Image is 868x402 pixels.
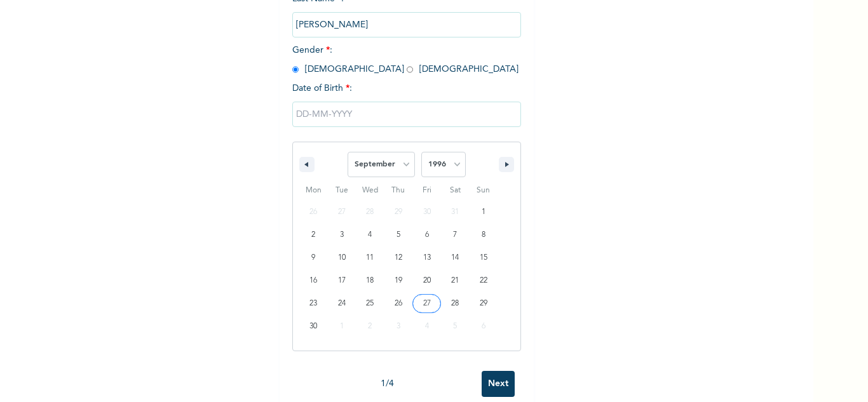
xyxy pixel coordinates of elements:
button: 30 [299,315,328,338]
span: 23 [309,292,317,315]
button: 26 [384,292,413,315]
span: Sat [441,180,470,201]
span: 29 [480,292,487,315]
span: Thu [384,180,413,201]
span: 18 [366,269,374,292]
button: 14 [441,246,470,269]
span: Gender : [DEMOGRAPHIC_DATA] [DEMOGRAPHIC_DATA] [292,46,519,74]
span: 16 [309,269,317,292]
span: Wed [356,180,384,201]
button: 8 [469,224,498,246]
button: 3 [328,224,356,246]
button: 21 [441,269,470,292]
span: 15 [480,246,487,269]
button: 9 [299,246,328,269]
button: 27 [412,292,441,315]
span: 9 [311,246,315,269]
button: 6 [412,224,441,246]
span: Date of Birth : [292,82,352,95]
input: DD-MM-YYYY [292,102,521,127]
div: 1 / 4 [292,377,482,391]
button: 5 [384,224,413,246]
span: 12 [395,246,402,269]
span: 20 [423,269,431,292]
span: 30 [309,315,317,338]
button: 2 [299,224,328,246]
button: 24 [328,292,356,315]
span: Sun [469,180,498,201]
button: 28 [441,292,470,315]
button: 10 [328,246,356,269]
span: 14 [451,246,459,269]
button: 16 [299,269,328,292]
button: 23 [299,292,328,315]
span: 22 [480,269,487,292]
span: 8 [482,224,485,246]
span: 11 [366,246,374,269]
button: 12 [384,246,413,269]
span: 24 [338,292,346,315]
button: 18 [356,269,384,292]
span: Tue [328,180,356,201]
span: 26 [395,292,402,315]
span: 4 [368,224,372,246]
span: 21 [451,269,459,292]
span: 7 [453,224,457,246]
span: 3 [340,224,344,246]
span: 27 [423,292,431,315]
span: 13 [423,246,431,269]
button: 25 [356,292,384,315]
button: 22 [469,269,498,292]
span: 5 [397,224,400,246]
button: 11 [356,246,384,269]
input: Next [482,371,515,397]
input: Enter your last name [292,12,521,37]
button: 15 [469,246,498,269]
button: 7 [441,224,470,246]
span: 25 [366,292,374,315]
span: 1 [482,201,485,224]
span: 19 [395,269,402,292]
span: 10 [338,246,346,269]
button: 4 [356,224,384,246]
span: Fri [412,180,441,201]
button: 29 [469,292,498,315]
span: Mon [299,180,328,201]
button: 19 [384,269,413,292]
button: 13 [412,246,441,269]
button: 20 [412,269,441,292]
span: 28 [451,292,459,315]
span: 2 [311,224,315,246]
span: 17 [338,269,346,292]
button: 17 [328,269,356,292]
span: 6 [425,224,429,246]
button: 1 [469,201,498,224]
